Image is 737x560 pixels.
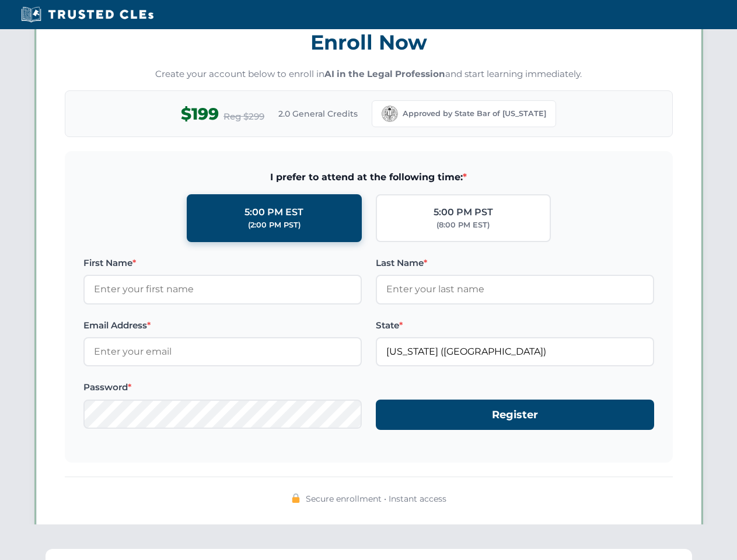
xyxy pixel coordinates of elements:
[65,68,673,81] p: Create your account below to enroll in and start learning immediately.
[376,318,654,332] label: State
[248,219,301,231] div: (2:00 PM PST)
[65,24,673,61] h3: Enroll Now
[83,170,654,185] span: I prefer to attend at the following time:
[306,492,446,505] span: Secure enrollment • Instant access
[376,275,654,304] input: Enter your last name
[223,110,264,124] span: Reg $299
[434,205,493,220] div: 5:00 PM PST
[376,400,654,430] button: Register
[376,256,654,270] label: Last Name
[83,337,362,366] input: Enter your email
[436,219,490,231] div: (8:00 PM EST)
[291,494,301,503] img: 🔒
[324,68,445,79] strong: AI in the Legal Profession
[403,108,546,120] span: Approved by State Bar of [US_STATE]
[244,205,303,220] div: 5:00 PM EST
[382,106,398,122] img: California Bar
[83,318,362,332] label: Email Address
[83,275,362,304] input: Enter your first name
[18,6,157,23] img: Trusted CLEs
[278,107,358,120] span: 2.0 General Credits
[83,256,362,270] label: First Name
[376,337,654,366] input: California (CA)
[83,380,362,394] label: Password
[181,101,219,127] span: $199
